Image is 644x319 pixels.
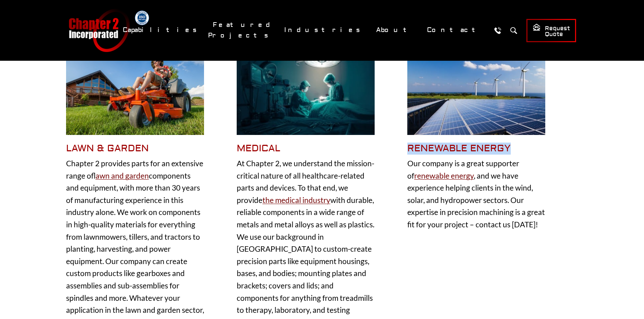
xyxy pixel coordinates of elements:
[414,171,474,180] a: renewable energy
[237,143,375,155] h5: Medical
[533,23,570,38] span: Request Quote
[262,195,330,204] a: the medical industry
[208,17,276,43] a: Featured Projects
[407,143,545,155] h5: Renewable Energy
[507,24,520,37] button: Search
[280,22,368,38] a: Industries
[66,143,204,155] h5: Lawn & Garden
[422,22,487,38] a: Contact
[371,22,419,38] a: About
[491,24,504,37] a: Call Us
[407,157,545,231] p: Our company is a great supporter of , and we have experience helping clients in the wind, solar, ...
[68,9,130,52] a: Chapter 2 Incorporated
[526,19,576,42] a: Request Quote
[118,22,204,38] a: Capabilities
[95,171,149,180] a: lawn and garden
